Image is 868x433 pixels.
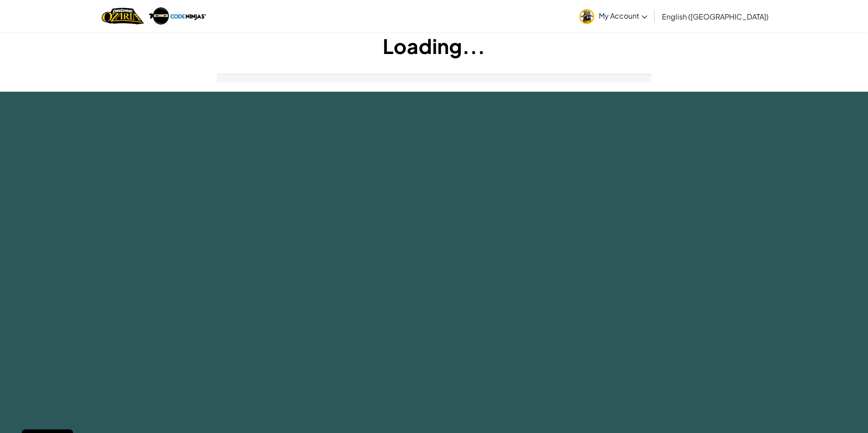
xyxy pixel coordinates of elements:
[579,9,594,24] img: avatar
[102,7,144,25] img: Home
[662,12,769,21] span: English ([GEOGRAPHIC_DATA])
[102,7,144,25] a: Ozaria by CodeCombat logo
[148,7,206,25] img: Code Ninjas logo
[575,2,652,30] a: My Account
[657,4,773,29] a: English ([GEOGRAPHIC_DATA])
[599,11,647,20] span: My Account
